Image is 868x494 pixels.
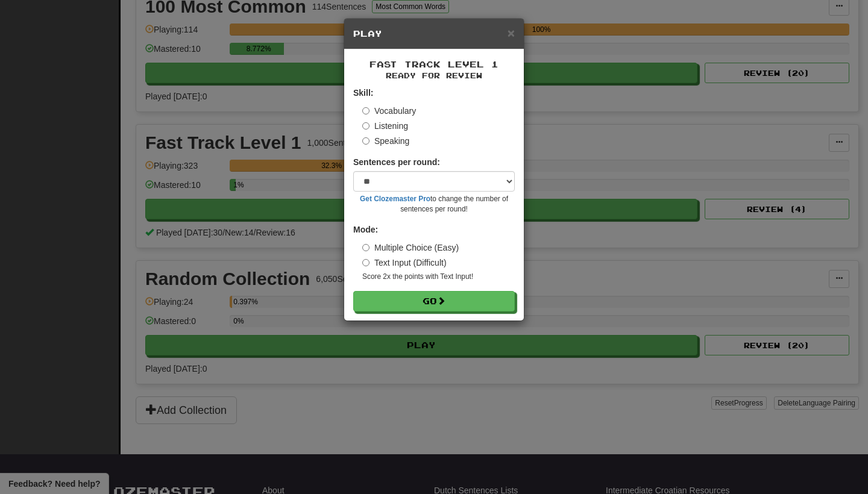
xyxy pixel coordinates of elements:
[353,28,515,40] h5: Play
[353,194,515,214] small: to change the number of sentences per round!
[362,122,370,130] input: Listening
[370,59,498,69] span: Fast Track Level 1
[362,242,459,254] label: Multiple Choice (Easy)
[362,137,370,145] input: Speaking
[353,225,378,234] strong: Mode:
[362,257,447,269] label: Text Input (Difficult)
[362,135,409,147] label: Speaking
[362,259,370,266] input: Text Input (Difficult)
[353,156,440,168] label: Sentences per round:
[362,105,416,117] label: Vocabulary
[362,120,408,132] label: Listening
[353,88,373,98] strong: Skill:
[353,70,515,81] small: Ready for Review
[353,291,515,311] button: Go
[362,272,515,282] small: Score 2x the points with Text Input !
[508,26,515,40] span: ×
[362,107,370,114] input: Vocabulary
[360,195,430,203] a: Get Clozemaster Pro
[362,244,370,251] input: Multiple Choice (Easy)
[508,27,515,39] button: Close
